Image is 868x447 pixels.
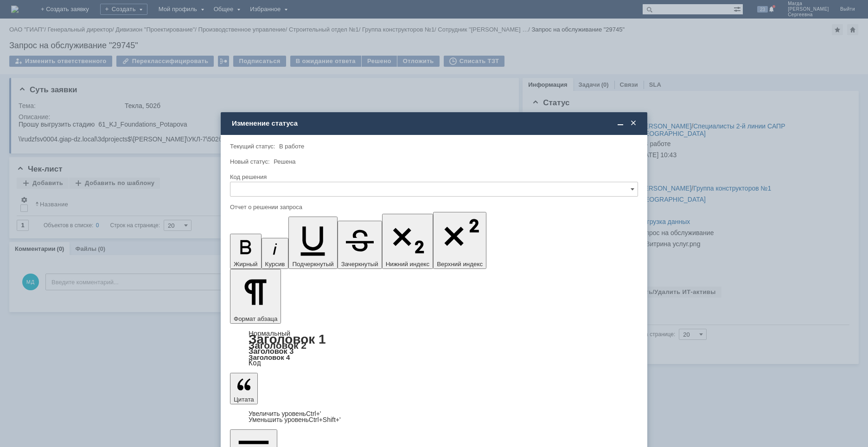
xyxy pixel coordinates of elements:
[265,261,285,268] span: Курсив
[230,373,258,404] button: Цитата
[274,158,295,165] span: Решена
[249,416,341,423] a: Decrease
[433,212,486,269] button: Верхний индекс
[230,330,638,366] div: Формат абзаца
[230,411,638,423] div: Цитата
[262,238,289,269] button: Курсив
[234,396,254,403] span: Цитата
[234,261,258,268] span: Жирный
[230,143,275,150] label: Текущий статус:
[338,221,382,269] button: Зачеркнутый
[309,416,341,423] span: Ctrl+Shift+'
[249,359,261,367] a: Код
[279,143,304,150] span: В работе
[629,119,638,128] span: Закрыть
[249,353,290,361] a: Заголовок 4
[616,119,625,128] span: Свернуть (Ctrl + M)
[306,410,321,417] span: Ctrl+'
[249,329,290,337] a: Нормальный
[292,261,333,268] span: Подчеркнутый
[230,204,636,210] div: Отчет о решении запроса
[288,217,337,269] button: Подчеркнутый
[249,340,306,351] a: Заголовок 2
[341,261,378,268] span: Зачеркнутый
[230,174,636,180] div: Код решения
[230,234,262,269] button: Жирный
[249,410,321,417] a: Increase
[230,269,281,324] button: Формат абзаца
[386,261,430,268] span: Нижний индекс
[230,158,270,165] label: Новый статус:
[234,315,277,322] span: Формат абзаца
[249,347,294,355] a: Заголовок 3
[249,332,326,346] a: Заголовок 1
[437,261,483,268] span: Верхний индекс
[382,214,434,269] button: Нижний индекс
[232,119,638,128] div: Изменение статуса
